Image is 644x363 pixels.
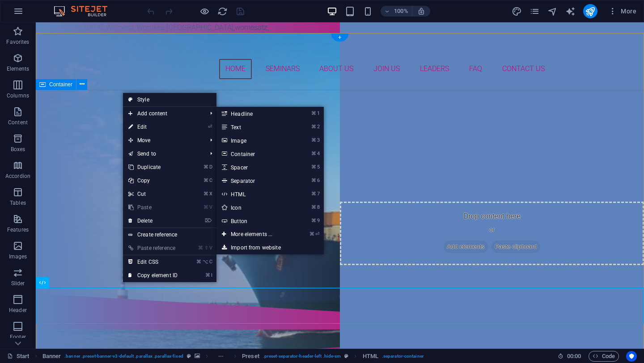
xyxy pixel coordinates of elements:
i: 4 [317,151,319,156]
div: + [331,34,348,42]
i: Design (Ctrl+Alt+Y) [512,6,522,17]
i: ⌦ [205,218,212,224]
span: Click to select. Double-click to edit [363,351,378,362]
button: Usercentrics [626,351,637,362]
span: . preset-separator-header-left .hide-sm [263,351,341,362]
a: Style [123,93,216,106]
a: Create reference [123,228,216,241]
p: Accordion [5,173,30,180]
i: ⌘ [198,245,203,251]
button: Click here to leave preview mode and continue editing [199,6,210,17]
i: 3 [317,137,319,143]
i: 2 [317,124,319,130]
a: ⌘VPaste [123,201,183,214]
button: Code [589,351,619,362]
i: ⌘ [203,177,208,183]
span: Add content [123,107,203,120]
button: navigator [547,6,558,17]
p: Footer [10,333,26,341]
span: Move [123,134,203,147]
i: ⌘ [311,164,316,170]
i: This element is a customizable preset [344,354,348,359]
h6: 100% [394,6,408,17]
i: ⌘ [311,191,316,197]
button: text_generator [565,6,576,17]
a: ⌘5Spacer [216,160,290,174]
i: ⏎ [208,124,212,130]
a: ⌘⏎More elements ... [216,228,290,241]
h6: Session time [558,351,581,362]
i: ⌘ [203,204,208,210]
button: publish [583,4,597,18]
span: . separator-container [382,351,424,362]
i: I [211,272,212,278]
i: ⌘ [311,151,316,156]
i: This element contains a background [195,354,200,359]
i: Publish [585,6,595,17]
a: ⌘⇧VPaste reference [123,241,183,255]
a: Send to [123,147,203,160]
span: Click to select. Double-click to edit [242,351,259,362]
i: V [209,245,212,251]
a: ⌘1Headline [216,107,290,120]
i: ⌘ [205,272,210,278]
i: ⌘ [311,137,316,143]
i: 1 [317,110,319,116]
a: ⌘7HTML [216,187,290,201]
button: More [605,4,640,18]
i: On resize automatically adjust zoom level to fit chosen device. [417,7,425,15]
a: ⌘ICopy element ID [123,269,183,282]
a: ⌘2Text [216,120,290,134]
img: Editor Logo [51,6,119,17]
i: ⌘ [203,164,208,170]
i: ⇧ [204,245,208,251]
i: ⌘ [311,110,316,116]
i: ⌘ [311,124,316,130]
p: Boxes [11,146,25,153]
p: Content [8,119,28,126]
button: design [512,6,522,17]
nav: breadcrumb [42,351,424,362]
a: ⌘XCut [123,187,183,201]
a: ⌘9Button [216,214,290,228]
p: Images [9,253,27,260]
a: ⏎Edit [123,120,183,134]
i: Navigator [547,6,558,17]
p: Features [7,226,29,233]
i: ⌘ [311,204,316,210]
p: Slider [11,280,25,287]
span: Code [593,351,615,362]
button: pages [530,6,540,17]
i: ⌘ [311,218,316,224]
i: ⌥ [203,259,208,265]
i: X [209,191,212,197]
a: ⌘CCopy [123,174,183,187]
i: 8 [317,204,319,210]
span: More [608,7,636,16]
i: 7 [317,191,319,197]
i: AI Writer [565,6,576,17]
a: ⌘8Icon [216,201,290,214]
p: Header [9,307,27,314]
a: Import from website [216,241,324,254]
i: C [209,177,212,183]
i: V [209,204,212,210]
a: ⌘⌥CEdit CSS [123,255,183,269]
p: Tables [10,199,26,207]
i: D [209,164,212,170]
a: ⌘3Image [216,134,290,147]
i: 9 [317,218,319,224]
span: : [573,353,575,359]
i: 6 [317,177,319,183]
a: ⌘6Separator [216,174,290,187]
p: Favorites [6,38,29,46]
i: ⏎ [315,231,319,237]
span: Container [49,82,72,87]
span: . banner .preset-banner-v3-default .parallax .parallax-fixed [64,351,183,362]
span: Click to select. Double-click to edit [42,351,61,362]
span: 00 00 [567,351,581,362]
a: ⌘4Container [216,147,290,160]
button: 100% [381,6,412,17]
i: 5 [317,164,319,170]
i: ⌘ [203,191,208,197]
